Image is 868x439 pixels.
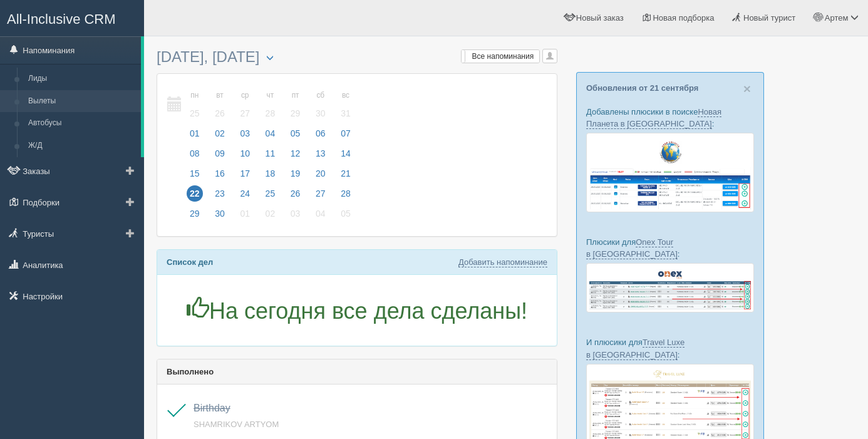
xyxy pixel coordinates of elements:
[338,165,354,182] span: 21
[309,207,333,227] a: 04
[586,236,754,260] p: Плюсики для :
[287,90,304,101] small: пт
[287,205,304,222] span: 03
[334,167,354,187] a: 21
[183,127,207,147] a: 01
[212,185,228,202] span: 23
[237,105,253,121] span: 27
[187,185,203,202] span: 22
[586,106,754,130] p: Добавлены плюсики в поиске :
[284,187,307,207] a: 26
[208,207,232,227] a: 30
[212,105,228,121] span: 26
[237,90,253,101] small: ср
[157,49,557,67] h3: [DATE], [DATE]
[284,147,307,167] a: 12
[313,165,329,182] span: 20
[586,133,754,212] img: new-planet-%D0%BF%D1%96%D0%B4%D0%B1%D1%96%D1%80%D0%BA%D0%B0-%D1%81%D1%80%D0%BC-%D0%B4%D0%BB%D1%8F...
[233,187,257,207] a: 24
[309,187,333,207] a: 27
[194,420,279,429] a: SHAMRIKOV ARTYOM
[262,185,279,202] span: 25
[262,105,279,121] span: 28
[23,135,141,157] a: Ж/Д
[187,90,203,101] small: пн
[259,167,282,187] a: 18
[284,83,307,127] a: пт 29
[338,205,354,222] span: 05
[313,90,329,101] small: сб
[237,205,253,222] span: 01
[334,83,354,127] a: вс 31
[287,125,304,142] span: 05
[212,145,228,162] span: 09
[313,145,329,162] span: 13
[187,145,203,162] span: 08
[208,147,232,167] a: 09
[472,52,534,61] span: Все напоминания
[284,207,307,227] a: 03
[259,187,282,207] a: 25
[23,112,141,135] a: Автобусы
[284,167,307,187] a: 19
[259,147,282,167] a: 11
[212,205,228,222] span: 30
[743,82,751,95] button: Close
[183,83,207,127] a: пн 25
[259,127,282,147] a: 04
[183,167,207,187] a: 15
[338,145,354,162] span: 14
[237,145,253,162] span: 10
[233,167,257,187] a: 17
[743,81,751,96] span: ×
[212,125,228,142] span: 02
[183,207,207,227] a: 29
[187,165,203,182] span: 15
[1,1,143,35] a: All-Inclusive CRM
[167,367,214,376] b: Выполнено
[309,83,333,127] a: сб 30
[586,336,754,360] p: И плюсики для :
[208,167,232,187] a: 16
[653,13,714,23] span: Новая подборка
[334,187,354,207] a: 28
[309,167,333,187] a: 20
[313,185,329,202] span: 27
[262,90,279,101] small: чт
[309,127,333,147] a: 06
[262,125,279,142] span: 04
[194,403,230,413] a: Birthday
[287,165,304,182] span: 19
[237,185,253,202] span: 24
[338,185,354,202] span: 28
[208,127,232,147] a: 02
[167,297,547,324] h1: На сегодня все дела сделаны!
[23,90,141,113] a: Вылеты
[586,338,685,359] a: Travel Luxe в [GEOGRAPHIC_DATA]
[187,125,203,142] span: 01
[287,145,304,162] span: 12
[458,257,547,267] a: Добавить напоминание
[586,263,754,312] img: onex-tour-proposal-crm-for-travel-agency.png
[259,207,282,227] a: 02
[334,207,354,227] a: 05
[309,147,333,167] a: 13
[743,13,795,23] span: Новый турист
[237,165,253,182] span: 17
[284,127,307,147] a: 05
[313,105,329,121] span: 30
[233,147,257,167] a: 10
[183,147,207,167] a: 08
[825,13,849,23] span: Артем
[338,125,354,142] span: 07
[338,105,354,121] span: 31
[338,90,354,101] small: вс
[208,83,232,127] a: вт 26
[287,105,304,121] span: 29
[313,125,329,142] span: 06
[208,187,232,207] a: 23
[586,83,698,93] a: Обновления от 21 сентября
[7,11,116,27] span: All-Inclusive CRM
